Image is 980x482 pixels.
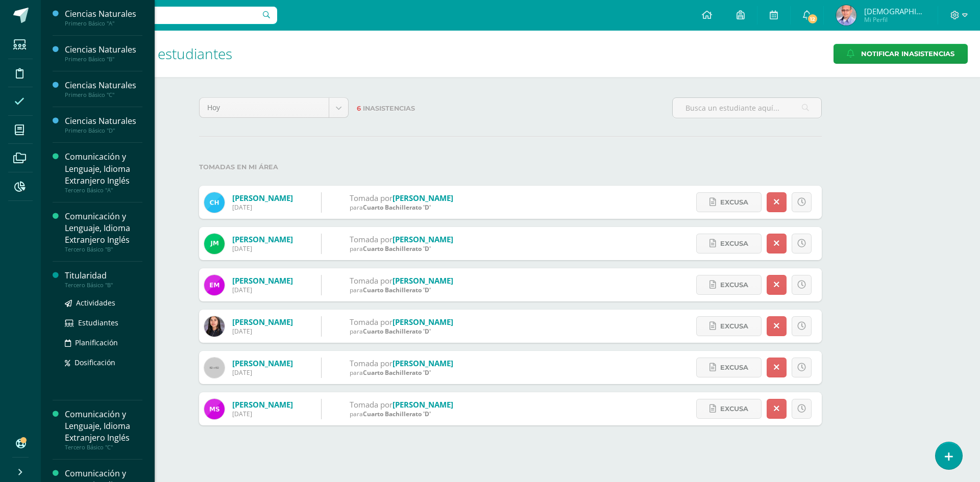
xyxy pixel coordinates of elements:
a: [PERSON_NAME] [393,399,453,410]
div: para [350,410,453,418]
a: Ciencias NaturalesPrimero Básico "B" [65,44,142,63]
span: Cuarto Bachillerato 'D' [363,410,431,418]
a: Planificación [65,337,142,348]
div: para [350,286,453,294]
div: Comunicación y Lenguaje, Idioma Extranjero Inglés [65,211,142,246]
div: [DATE] [232,327,293,336]
div: Ciencias Naturales [65,44,142,56]
span: Planificación [75,338,118,347]
img: 6631882797e12c53e037b4c09ade73fd.png [836,5,856,26]
span: Tomada por [350,358,393,368]
a: Excusa [696,275,762,295]
div: [DATE] [232,368,293,377]
div: Primero Básico "A" [65,20,142,27]
img: ed949ea086acd4e9ea8088771ad61244.png [204,234,225,254]
div: Ciencias Naturales [65,115,142,127]
a: [PERSON_NAME] [232,317,293,327]
div: [DATE] [232,286,293,294]
span: Excusa [720,317,748,336]
div: para [350,327,453,336]
span: Cuarto Bachillerato 'D' [363,286,431,294]
div: Primero Básico "C" [65,91,142,98]
a: [PERSON_NAME] [393,234,453,244]
div: [DATE] [232,244,293,253]
img: e70b195ba42796075739451223d1ff28.png [204,316,225,337]
div: Titularidad [65,270,142,282]
span: [DEMOGRAPHIC_DATA] [864,6,925,16]
a: Excusa [696,358,762,377]
div: Primero Básico "B" [65,56,142,63]
span: Mi Perfil [864,15,925,24]
input: Busca un usuario... [47,7,277,24]
span: Inasistencias [363,105,415,112]
div: Primero Básico "D" [65,127,142,134]
span: Cuarto Bachillerato 'D' [363,244,431,253]
a: [PERSON_NAME] [232,193,293,203]
a: Notificar Inasistencias [834,44,968,64]
img: d6b3a30fb3fff006fa77153aa4c3c5e1.png [204,192,225,213]
div: Ciencias Naturales [65,80,142,91]
div: para [350,244,453,253]
a: Comunicación y Lenguaje, Idioma Extranjero InglésTercero Básico "A" [65,151,142,193]
a: Ciencias NaturalesPrimero Básico "D" [65,115,142,134]
img: bed852afab8dd3bd384070a6e1e29f71.png [204,275,225,295]
span: Tomada por [350,275,393,286]
div: [DATE] [232,203,293,212]
a: [PERSON_NAME] [232,399,293,410]
span: Tomada por [350,399,393,410]
span: Notificar Inasistencias [861,44,954,63]
img: 60x60 [204,358,225,378]
span: Excusa [720,193,748,212]
a: Ciencias NaturalesPrimero Básico "A" [65,8,142,27]
span: Hoy [207,98,321,117]
div: para [350,203,453,212]
span: 12 [807,13,818,24]
a: Excusa [696,234,762,253]
div: Tercero Básico "B" [65,246,142,253]
span: 6 [357,105,361,112]
a: Excusa [696,399,762,419]
a: [PERSON_NAME] [232,358,293,368]
label: Tomadas en mi área [199,157,822,177]
a: [PERSON_NAME] [393,193,453,203]
span: Excusa [720,275,748,294]
a: Dosificación [65,357,142,368]
span: Actividades [76,298,115,308]
div: Comunicación y Lenguaje, Idioma Extranjero Inglés [65,409,142,444]
span: Tomada por [350,234,393,244]
span: Cuarto Bachillerato 'D' [363,203,431,212]
a: Excusa [696,192,762,212]
a: Comunicación y Lenguaje, Idioma Extranjero InglésTercero Básico "C" [65,409,142,451]
a: Actividades [65,297,142,309]
div: Tercero Básico "C" [65,444,142,451]
span: Dosificación [75,358,115,367]
a: Comunicación y Lenguaje, Idioma Extranjero InglésTercero Básico "B" [65,211,142,253]
div: Comunicación y Lenguaje, Idioma Extranjero Inglés [65,151,142,186]
span: Cuarto Bachillerato 'D' [363,368,431,377]
a: Hoy [200,98,348,117]
span: Tomada por [350,193,393,203]
a: Excusa [696,316,762,336]
a: TitularidadTercero Básico "B" [65,270,142,289]
a: [PERSON_NAME] [232,234,293,244]
a: [PERSON_NAME] [393,317,453,327]
span: Tomada por [350,317,393,327]
div: [DATE] [232,410,293,418]
span: Excusa [720,399,748,418]
span: Excusa [720,358,748,377]
img: c9d8cb3c97f102b54014986dbb41e7ec.png [204,399,225,419]
span: Excusa [720,234,748,253]
div: Tercero Básico "B" [65,282,142,289]
a: Ciencias NaturalesPrimero Básico "C" [65,80,142,98]
a: Estudiantes [65,317,142,328]
a: [PERSON_NAME] [232,275,293,286]
div: Tercero Básico "A" [65,187,142,194]
input: Busca un estudiante aquí... [673,98,821,118]
span: Estudiantes [78,318,118,327]
div: para [350,368,453,377]
a: [PERSON_NAME] [393,358,453,368]
span: Cuarto Bachillerato 'D' [363,327,431,336]
div: Ciencias Naturales [65,8,142,20]
a: [PERSON_NAME] [393,275,453,286]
